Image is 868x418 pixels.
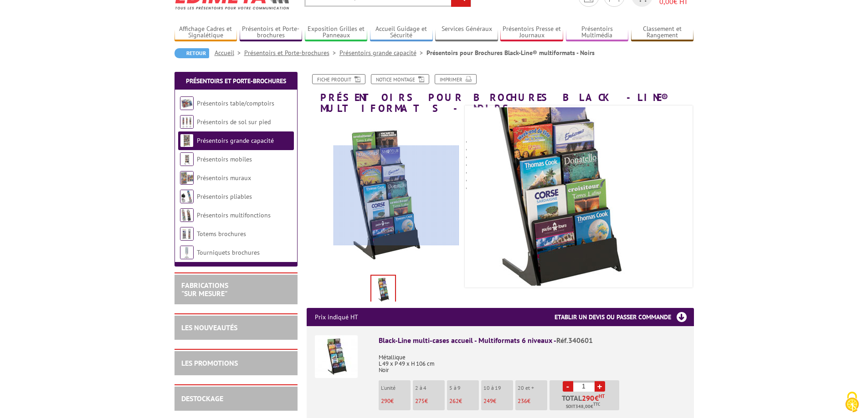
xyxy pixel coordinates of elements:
[175,25,237,40] a: Affichage Cadres et Signalétique
[566,25,629,40] a: Présentoirs Multimédia
[197,211,271,219] a: Présentoirs multifonctions
[500,25,563,40] a: Présentoirs Presse et Journaux
[379,335,686,346] div: Black-Line multi-cases accueil - Multiformats 6 niveaux -
[339,49,426,57] a: Présentoirs grande capacité
[566,403,600,410] span: Soit €
[555,308,694,326] h3: Etablir un devis ou passer commande
[483,398,513,404] p: €
[381,398,411,404] p: €
[518,397,527,405] span: 236
[371,276,395,304] img: presentoirs_grande_capacite_340601.jpg
[180,152,194,166] img: Présentoirs mobiles
[595,394,599,402] span: €
[595,381,605,392] a: +
[181,323,237,332] a: LES NOUVEAUTÉS
[556,336,593,345] span: Réf.340601
[197,192,252,201] a: Présentoirs pliables
[426,48,595,57] li: Présentoirs pour Brochures Black-Line® multiformats - Noirs
[315,308,358,326] p: Prix indiqué HT
[593,402,600,407] sup: TTC
[435,74,477,84] a: Imprimer
[181,281,228,298] a: FABRICATIONS"Sur Mesure"
[582,394,595,402] span: 290
[180,115,194,129] img: Présentoirs de sol sur pied
[836,387,868,418] button: Cookies (fenêtre modale)
[483,397,493,405] span: 249
[370,25,433,40] a: Accueil Guidage et Sécurité
[197,230,246,238] a: Totems brochures
[449,397,459,405] span: 262
[180,246,194,259] img: Tourniquets brochures
[599,393,605,399] sup: HT
[244,49,339,57] a: Présentoirs et Porte-brochures
[518,398,547,404] p: €
[180,227,194,241] img: Totems brochures
[381,385,411,391] p: L'unité
[215,49,244,57] a: Accueil
[483,385,513,391] p: 10 à 19
[181,394,223,403] a: DESTOCKAGE
[415,397,425,405] span: 275
[197,174,251,182] a: Présentoirs muraux
[449,385,479,391] p: 5 à 9
[197,248,260,257] a: Tourniquets brochures
[563,381,573,392] a: -
[419,40,692,312] img: presentoirs_grande_capacite_340601.jpg
[415,398,445,404] p: €
[552,394,619,410] p: Total
[180,171,194,185] img: Présentoirs muraux
[415,385,445,391] p: 2 à 4
[197,155,252,163] a: Présentoirs mobiles
[181,358,238,368] a: LES PROMOTIONS
[449,398,479,404] p: €
[371,74,429,84] a: Notice Montage
[197,118,271,126] a: Présentoirs de sol sur pied
[631,25,694,40] a: Classement et Rangement
[435,25,498,40] a: Services Généraux
[305,25,368,40] a: Exposition Grilles et Panneaux
[300,74,701,114] h1: Présentoirs pour Brochures Black-Line® multiformats - Noirs
[381,397,390,405] span: 290
[240,25,303,40] a: Présentoirs et Porte-brochures
[180,96,194,110] img: Présentoirs table/comptoirs
[312,74,365,84] a: Fiche produit
[197,99,274,107] a: Présentoirs table/comptoirs
[379,348,686,373] p: Métallique L 49 x P 49 x H 106 cm Noir
[197,136,274,145] a: Présentoirs grande capacité
[180,190,194,203] img: Présentoirs pliables
[841,391,863,413] img: Cookies (fenêtre modale)
[186,77,286,85] a: Présentoirs et Porte-brochures
[315,335,358,378] img: Black-Line multi-cases accueil - Multiformats 6 niveaux
[518,385,547,391] p: 20 et +
[180,134,194,147] img: Présentoirs grande capacité
[175,48,209,58] a: Retour
[575,403,591,410] span: 348,00
[180,208,194,222] img: Présentoirs multifonctions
